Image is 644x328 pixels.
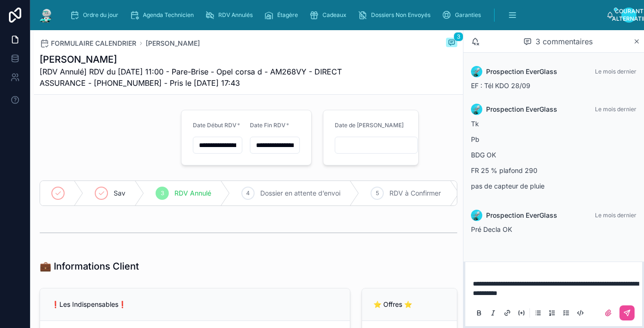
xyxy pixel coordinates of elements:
[202,7,259,24] a: RDV Annulés
[471,82,530,90] span: EF : Tél KDO 28/09
[471,119,636,129] p: Tk
[322,11,347,19] span: Cadeaux
[471,150,636,160] p: BDG OK
[193,122,237,129] span: Date Début RDV
[471,181,636,191] p: pas de capteur de pluie
[335,122,404,129] span: Date de [PERSON_NAME]
[114,189,125,198] span: Sav
[218,11,253,19] span: RDV Annulés
[40,66,387,89] span: [RDV Annulé] RDV du [DATE] 11:00 - Pare-Brise - Opel corsa d - AM268VY - DIRECT ASSURANCE - [PHON...
[471,225,512,233] span: Pré Decla OK
[38,8,55,23] img: Logo de l’application
[260,189,340,198] span: Dossier en attente d’envoi
[595,212,636,219] span: Le mois dernier
[40,39,136,48] a: FORMULAIRE CALENDRIER
[376,189,379,197] span: 5
[67,7,125,24] a: Ordre du jour
[250,122,286,129] span: Date Fin RDV
[595,68,636,75] span: Le mois dernier
[595,106,636,113] span: Le mois dernier
[355,7,437,24] a: Dossiers Non Envoyés
[127,7,200,24] a: Agenda Technicien
[536,36,593,47] span: 3 commentaires
[471,134,636,144] p: Pb
[373,300,412,308] span: ⭐ Offres ⭐
[146,39,200,48] a: [PERSON_NAME]
[83,11,118,19] span: Ordre du jour
[486,67,557,76] span: Prospection EverGlass
[143,11,194,19] span: Agenda Technicien
[174,189,211,198] span: RDV Annulé
[471,165,636,175] p: FR 25 % plafond 290
[371,11,430,19] span: Dossiers Non Envoyés
[277,11,298,19] span: Étagère
[161,189,164,197] span: 3
[40,53,387,66] h1: [PERSON_NAME]
[439,7,487,24] a: Garanties
[306,7,353,24] a: Cadeaux
[261,7,305,24] a: Étagère
[446,38,457,49] button: 3
[455,11,481,19] span: Garanties
[62,5,606,25] div: contenu défilant
[486,211,557,220] span: Prospection EverGlass
[246,189,250,197] span: 4
[40,260,139,273] h1: 💼 Informations Client
[486,105,557,114] span: Prospection EverGlass
[454,32,463,41] span: 3
[51,39,136,48] span: FORMULAIRE CALENDRIER
[389,189,441,198] span: RDV à Confirmer
[51,300,126,308] span: ❗Les Indispensables❗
